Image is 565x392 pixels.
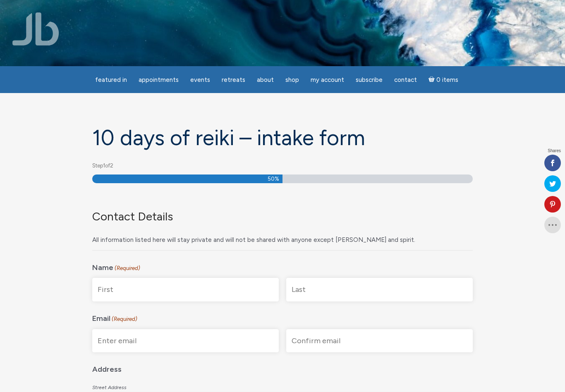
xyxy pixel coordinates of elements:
[110,163,113,169] span: 2
[92,308,473,326] legend: Email
[92,210,466,224] h3: Contact Details
[95,76,127,84] span: featured in
[306,72,349,88] a: My Account
[92,228,466,246] div: All information listed here will stay private and will not be shared with anyone except [PERSON_N...
[222,76,245,84] span: Retreats
[436,77,458,83] span: 0 items
[429,76,436,84] i: Cart
[424,71,463,88] a: Cart0 items
[92,359,473,376] legend: Address
[114,262,141,275] span: (Required)
[90,72,132,88] a: featured in
[12,12,59,45] img: Jamie Butler. The Everyday Medium
[286,278,473,301] input: Last
[548,149,561,153] span: Shares
[103,163,105,169] span: 1
[111,313,138,326] span: (Required)
[356,76,383,84] span: Subscribe
[252,72,279,88] a: About
[268,174,279,183] span: 50%
[92,126,473,150] h1: 10 days of Reiki – Intake form
[280,72,304,88] a: Shop
[92,257,473,275] legend: Name
[92,329,279,353] input: Enter email
[257,76,274,84] span: About
[134,72,184,88] a: Appointments
[190,76,210,84] span: Events
[285,76,299,84] span: Shop
[351,72,388,88] a: Subscribe
[92,160,473,172] p: Step of
[389,72,422,88] a: Contact
[394,76,417,84] span: Contact
[311,76,344,84] span: My Account
[139,76,179,84] span: Appointments
[286,329,473,353] input: Confirm email
[92,278,279,301] input: First
[185,72,215,88] a: Events
[217,72,250,88] a: Retreats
